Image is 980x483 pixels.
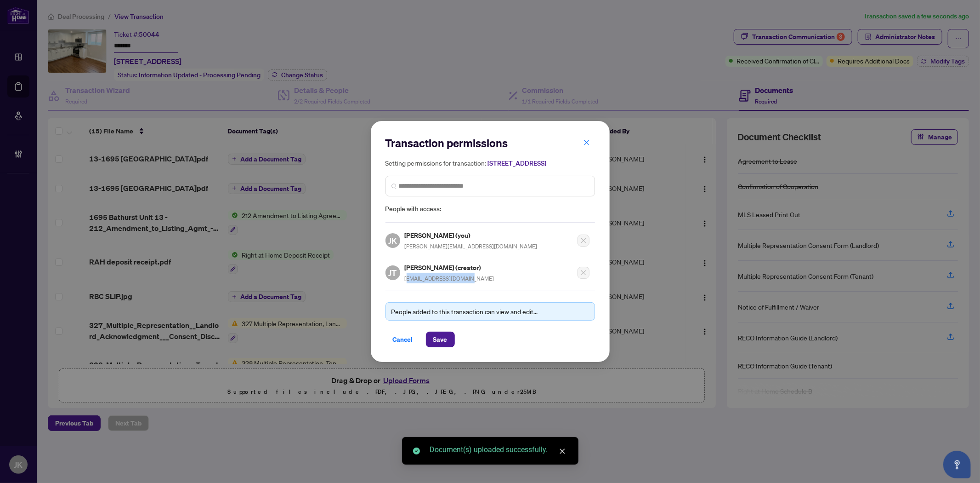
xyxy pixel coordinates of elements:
[559,448,566,454] span: close
[385,158,595,168] h5: Setting permissions for transaction:
[393,332,413,347] span: Cancel
[391,306,589,316] div: People added to this transaction can view and edit...
[557,446,567,456] a: Close
[405,230,538,241] h5: [PERSON_NAME] (you)
[388,234,397,247] span: JK
[488,159,547,167] span: [STREET_ADDRESS]
[433,332,448,347] span: Save
[391,184,397,189] img: search_icon
[426,332,455,347] button: Save
[413,448,420,454] span: check-circle
[405,243,538,250] span: [PERSON_NAME][EMAIL_ADDRESS][DOMAIN_NAME]
[385,204,595,214] span: People with access:
[385,136,595,150] h2: Transaction permissions
[385,332,420,347] button: Cancel
[430,444,567,455] div: Document(s) uploaded successfully.
[405,275,494,282] span: [EMAIL_ADDRESS][DOMAIN_NAME]
[389,266,397,279] span: JT
[405,262,494,273] h5: [PERSON_NAME] (creator)
[943,451,971,478] button: Open asap
[583,139,590,146] span: close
